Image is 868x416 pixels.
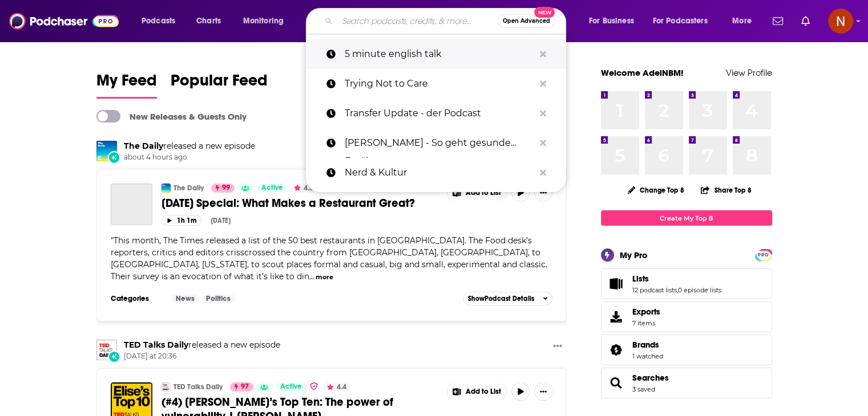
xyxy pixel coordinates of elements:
[306,99,566,128] a: Transfer Update - der Podcast
[468,295,534,303] span: Show Podcast Details
[632,373,669,383] span: Searches
[601,335,772,365] span: Brands
[162,215,201,226] button: 1h 1m
[306,128,566,158] a: [PERSON_NAME] - So geht gesunde Ernährung
[108,151,120,164] div: New Episode
[498,14,555,28] button: Open AdvancedNew
[124,141,255,152] h3: released a new episode
[162,183,171,193] img: The Daily
[173,183,204,193] a: The Daily
[726,67,772,78] a: View Profile
[306,158,566,187] a: Nerd & Kultur
[345,158,534,187] p: Nerd & Kultur
[632,286,677,294] a: 12 podcast lists
[108,350,120,363] div: New Episode
[230,382,253,391] a: 97
[111,235,547,282] span: "
[337,12,498,30] input: Search podcasts, credits, & more...
[134,12,190,30] button: open menu
[447,382,507,401] button: Show More Button
[96,71,157,97] span: My Feed
[111,183,152,225] a: Sunday Special: What Makes a Restaurant Great?
[290,183,317,193] button: 4.5
[309,381,318,391] img: verified Badge
[632,319,660,327] span: 7 items
[828,9,853,34] span: Logged in as AdelNBM
[124,141,163,151] a: The Daily
[96,340,117,360] img: TED Talks Daily
[797,11,814,31] a: Show notifications dropdown
[828,9,853,34] button: Show profile menu
[605,309,628,325] span: Exports
[162,382,171,391] img: TED Talks Daily
[211,217,231,225] div: [DATE]
[632,340,659,350] span: Brands
[306,39,566,69] a: 5 minute english talk
[645,12,724,30] button: open menu
[757,250,770,259] a: PRO
[632,307,660,317] span: Exports
[581,12,648,30] button: open menu
[601,210,772,226] a: Create My Top 8
[261,182,283,194] span: Active
[463,292,553,305] button: ShowPodcast Details
[601,67,684,78] a: Welcome AdelNBM!
[653,13,708,29] span: For Podcasters
[601,368,772,398] span: Searches
[632,274,721,284] a: Lists
[9,10,119,32] img: Podchaser - Follow, Share and Rate Podcasts
[632,385,655,393] a: 3 saved
[111,235,547,282] span: This month, The Times released a list of the 50 best restaurants in [GEOGRAPHIC_DATA]. The Food d...
[96,110,247,123] a: New Releases & Guests Only
[345,39,534,69] p: 5 minute english talk
[466,388,501,396] span: Add to List
[241,381,249,393] span: 97
[589,13,634,29] span: For Business
[345,69,534,99] p: Trying Not to Care
[280,381,302,393] span: Active
[605,375,628,391] a: Searches
[534,7,555,18] span: New
[632,340,663,350] a: Brands
[196,13,221,29] span: Charts
[632,352,663,360] a: 1 watched
[724,12,766,30] button: open menu
[345,128,534,158] p: Dr. Matthias Riedl - So geht gesunde Ernährung
[768,11,788,31] a: Show notifications dropdown
[124,352,280,361] span: [DATE] at 20:36
[621,183,692,197] button: Change Top 8
[534,382,552,401] button: Show More Button
[124,153,255,162] span: about 4 hours ago
[534,183,552,202] button: Show More Button
[601,268,772,299] span: Lists
[171,71,268,99] a: Popular Feed
[189,12,228,30] a: Charts
[632,274,649,284] span: Lists
[345,99,534,128] p: Transfer Update - der Podcast
[124,340,280,350] h3: released a new episode
[142,13,175,29] span: Podcasts
[548,340,567,354] button: Show More Button
[620,250,648,260] div: My Pro
[316,272,333,282] button: more
[605,342,628,358] a: Brands
[828,9,853,34] img: User Profile
[466,189,501,197] span: Add to List
[171,294,199,303] a: News
[306,69,566,99] a: Trying Not to Care
[677,286,678,294] span: ,
[503,18,550,24] span: Open Advanced
[162,196,415,210] span: [DATE] Special: What Makes a Restaurant Great?
[757,251,770,259] span: PRO
[601,301,772,332] a: Exports
[171,71,268,97] span: Popular Feed
[96,141,117,161] img: The Daily
[447,183,507,202] button: Show More Button
[243,13,284,29] span: Monitoring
